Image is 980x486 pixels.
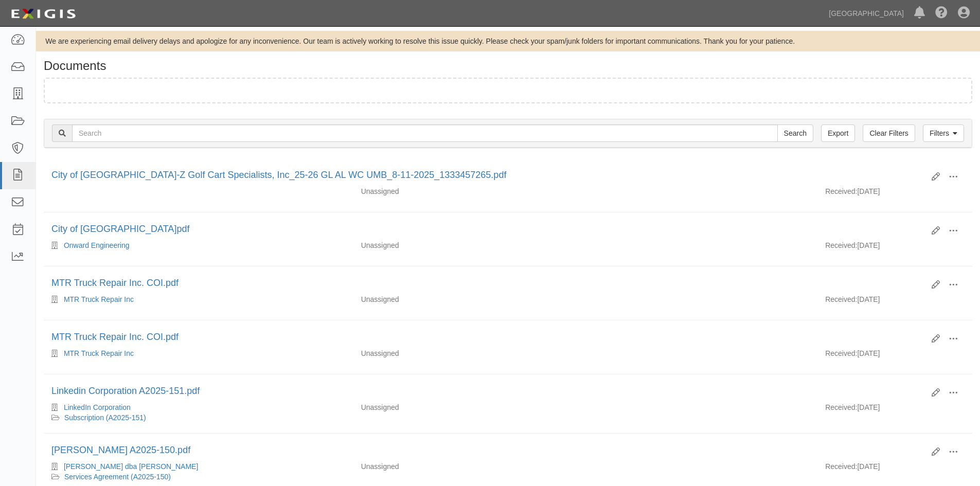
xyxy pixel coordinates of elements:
a: Services Agreement (A2025-150) [64,473,171,481]
div: Linkedin Corporation A2025-151.pdf [51,385,924,398]
div: Effective - Expiration [585,402,817,403]
div: [DATE] [817,294,972,310]
div: Unassigned [353,294,585,304]
div: [DATE] [817,348,972,364]
a: City of [GEOGRAPHIC_DATA]-Z Golf Cart Specialists, Inc_25-26 GL AL WC UMB_8-11-2025_1333457265.pdf [51,170,506,180]
div: Subscription (A2025-151) [51,412,346,423]
a: MTR Truck Repair Inc [64,349,134,357]
p: Received: [825,402,857,412]
div: MTR Truck Repair Inc. COI.pdf [51,277,924,290]
div: Effective - Expiration [585,461,817,462]
div: LinkedIn Corporation [51,402,346,412]
h1: Documents [44,59,972,73]
div: MTR Truck Repair Inc [51,348,346,358]
a: [PERSON_NAME] A2025-150.pdf [51,445,190,455]
div: [DATE] [817,402,972,418]
p: Received: [825,294,857,304]
a: Subscription (A2025-151) [64,413,146,422]
div: [DATE] [817,461,972,477]
div: MTR Truck Repair Inc. COI.pdf [51,331,924,344]
div: City of Chino Hills.pdf [51,223,924,236]
div: Services Agreement (A2025-150) [51,472,346,482]
img: logo-5460c22ac91f19d4615b14bd174203de0afe785f0fc80cf4dbbc73dc1793850b.png [8,5,79,23]
div: Unassigned [353,240,585,250]
p: Received: [825,240,857,250]
input: Search [777,124,813,142]
div: MTR Truck Repair Inc [51,294,346,304]
div: [DATE] [817,240,972,256]
div: [DATE] [817,186,972,202]
div: Unassigned [353,186,585,196]
a: MTR Truck Repair Inc. COI.pdf [51,278,179,288]
p: Received: [825,348,857,358]
a: Export [821,124,855,142]
i: Help Center - Complianz [935,7,948,20]
div: Unassigned [353,402,585,412]
a: LinkedIn Corporation [64,403,131,411]
div: Effective - Expiration [585,240,817,241]
a: Filters [923,124,964,142]
a: [GEOGRAPHIC_DATA] [824,3,909,24]
div: City of Chino Hills_A-Z Golf Cart Specialists, Inc_25-26 GL AL WC UMB_8-11-2025_1333457265.pdf [51,169,924,182]
div: Malacara, Paul A2025-150.pdf [51,444,924,457]
div: Effective - Expiration [585,348,817,349]
a: [PERSON_NAME] dba [PERSON_NAME] [64,462,198,471]
input: Search [72,124,778,142]
div: Onward Engineering [51,240,346,250]
a: Linkedin Corporation A2025-151.pdf [51,386,200,396]
div: Effective - Expiration [585,186,817,187]
div: Paul Malacara dba DJ Paul [51,461,346,472]
a: City of [GEOGRAPHIC_DATA]pdf [51,224,189,234]
a: MTR Truck Repair Inc. COI.pdf [51,332,179,342]
p: Received: [825,461,857,472]
p: Received: [825,186,857,196]
div: Unassigned [353,348,585,358]
a: Onward Engineering [64,241,130,249]
a: MTR Truck Repair Inc [64,295,134,303]
div: We are experiencing email delivery delays and apologize for any inconvenience. Our team is active... [36,36,980,46]
a: Clear Filters [863,124,915,142]
div: Unassigned [353,461,585,472]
